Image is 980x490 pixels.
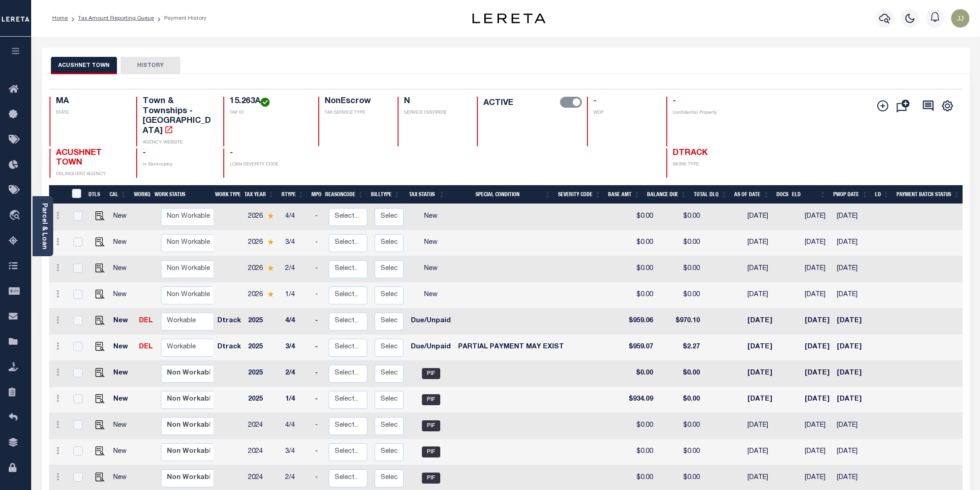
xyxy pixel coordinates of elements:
img: Star.svg [267,291,274,297]
td: Dtrack [214,308,244,335]
a: Parcel & Loan [41,203,47,249]
td: New [110,335,135,361]
td: - [311,256,325,282]
td: Due/Unpaid [407,308,454,335]
th: Work Status [151,185,213,204]
td: Due/Unpaid [407,335,454,361]
p: DELINQUENT AGENCY [56,171,126,178]
td: $0.00 [618,230,657,256]
span: PIF [422,473,440,484]
td: $0.00 [618,204,657,230]
th: MPO [308,185,321,204]
td: $0.00 [657,361,703,387]
td: [DATE] [833,204,875,230]
button: ACUSHNET TOWN [51,57,117,74]
th: Tax Year: activate to sort column ascending [241,185,278,204]
td: New [407,282,454,308]
td: 3/4 [282,439,311,465]
td: [DATE] [833,413,875,439]
p: AGENCY WEBSITE [143,139,212,146]
td: New [110,282,135,308]
img: Star.svg [267,239,274,245]
td: 2026 [244,282,282,308]
td: New [407,256,454,282]
th: Base Amt: activate to sort column ascending [604,185,643,204]
td: 2024 [244,413,282,439]
img: Star.svg [267,213,274,219]
td: [DATE] [801,361,833,387]
td: 2025 [244,308,282,335]
td: $0.00 [618,282,657,308]
th: Total DLQ: activate to sort column ascending [690,185,731,204]
h4: NonEscrow [325,97,387,107]
td: 3/4 [282,335,311,361]
th: CAL: activate to sort column ascending [106,185,130,204]
td: New [407,230,454,256]
th: ELD: activate to sort column ascending [788,185,830,204]
td: 2026 [244,204,282,230]
td: [DATE] [833,256,875,282]
td: - [311,308,325,335]
p: LOAN SEVERITY CODE [230,161,307,168]
th: Payment Batch Status: activate to sort column ascending [893,185,963,204]
p: TAX ID [230,110,307,116]
th: Severity Code: activate to sort column ascending [554,185,604,204]
td: [DATE] [801,335,833,361]
span: - [230,149,233,157]
td: New [110,204,135,230]
span: PARTIAL PAYMENT MAY EXIST [458,344,564,350]
p: TAX SERVICE TYPE [325,110,387,116]
td: $0.00 [657,413,703,439]
img: logo-dark.svg [472,13,546,23]
th: Balance Due: activate to sort column ascending [643,185,690,204]
th: DTLS [85,185,106,204]
td: $0.00 [657,256,703,282]
th: As of Date: activate to sort column ascending [731,185,773,204]
td: 2025 [244,387,282,413]
p: Confidential Property [673,110,742,116]
td: 2026 [244,230,282,256]
a: Home [52,16,68,21]
span: ACUSHNET TOWN [56,149,102,167]
th: &nbsp;&nbsp;&nbsp;&nbsp;&nbsp;&nbsp;&nbsp;&nbsp;&nbsp;&nbsp; [49,185,66,204]
h4: MA [56,97,126,107]
td: 2/4 [282,256,311,282]
td: [DATE] [801,413,833,439]
td: $0.00 [657,230,703,256]
p: WOP [593,110,655,116]
td: 2025 [244,335,282,361]
td: [DATE] [744,204,786,230]
td: [DATE] [833,387,875,413]
td: [DATE] [833,361,875,387]
td: New [110,230,135,256]
th: RType: activate to sort column ascending [278,185,308,204]
a: DEL [139,318,153,324]
td: 4/4 [282,204,311,230]
th: ReasonCode: activate to sort column ascending [321,185,367,204]
td: [DATE] [744,335,786,361]
td: [DATE] [801,439,833,465]
i: travel_explore [9,210,23,222]
th: &nbsp; [66,185,85,204]
label: ACTIVE [483,97,513,110]
td: - [311,387,325,413]
span: PIF [422,394,440,405]
td: $0.00 [618,361,657,387]
td: New [407,204,454,230]
th: PWOP Date: activate to sort column ascending [830,185,872,204]
td: 2026 [244,256,282,282]
span: DTRACK [673,149,708,157]
td: $0.00 [618,413,657,439]
img: Star.svg [267,265,274,271]
td: [DATE] [801,256,833,282]
th: LD: activate to sort column ascending [871,185,893,204]
a: Tax Amount Reporting Queue [78,16,154,21]
td: $934.09 [618,387,657,413]
td: [DATE] [744,308,786,335]
td: [DATE] [744,439,786,465]
td: $0.00 [657,439,703,465]
td: [DATE] [833,439,875,465]
td: 3/4 [282,230,311,256]
td: - [311,204,325,230]
p: WORK TYPE [673,161,742,168]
